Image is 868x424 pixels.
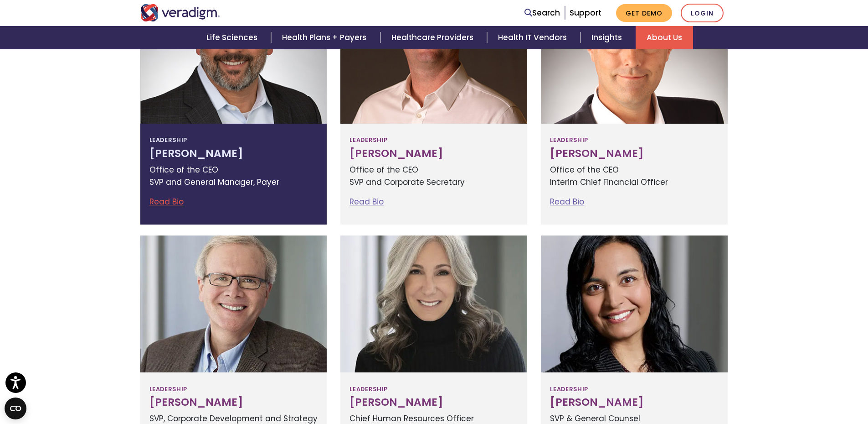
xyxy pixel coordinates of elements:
h3: [PERSON_NAME] [149,396,318,409]
a: Health Plans + Payers [271,26,380,49]
a: Life Sciences [195,26,271,49]
a: Support [570,7,601,18]
a: Read Bio [349,196,384,207]
span: Leadership [349,133,387,147]
a: Login [681,4,724,22]
p: Office of the CEO SVP and Corporate Secretary [349,164,518,188]
a: Insights [580,26,636,49]
h3: [PERSON_NAME] [349,396,518,409]
span: Leadership [349,382,387,396]
h3: [PERSON_NAME] [149,147,318,160]
a: Get Demo [616,4,672,22]
a: Health IT Vendors [487,26,580,49]
img: Veradigm logo [140,4,220,21]
h3: [PERSON_NAME] [550,396,719,409]
h3: [PERSON_NAME] [349,147,518,160]
h3: [PERSON_NAME] [550,147,719,160]
p: Office of the CEO Interim Chief Financial Officer [550,164,719,188]
a: Read Bio [550,196,584,207]
a: Healthcare Providers [380,26,487,49]
span: Leadership [149,133,187,147]
a: Search [524,7,560,19]
p: Office of the CEO SVP and General Manager, Payer [149,164,318,188]
a: About Us [636,26,693,49]
button: Open CMP widget [5,398,26,419]
iframe: Drift Chat Widget [822,378,857,413]
span: Leadership [149,382,187,396]
span: Leadership [550,133,588,147]
a: Read Bio [149,196,184,207]
span: Leadership [550,382,588,396]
